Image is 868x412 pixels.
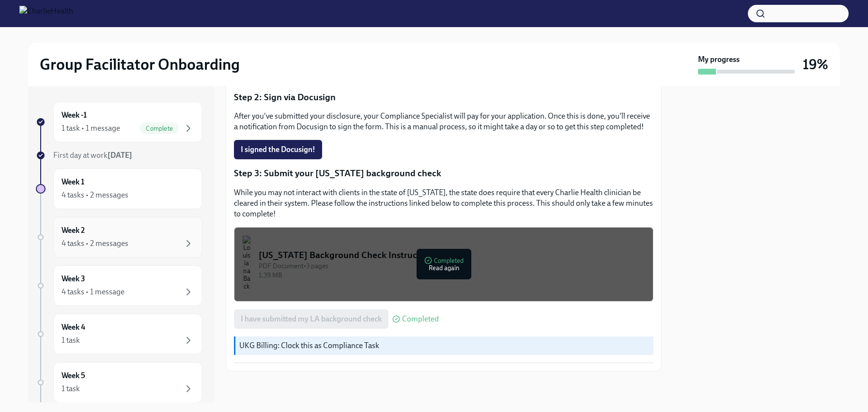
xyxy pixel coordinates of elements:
[234,167,653,180] p: Step 3: Submit your [US_STATE] background check
[259,271,645,280] div: 1.39 MB
[402,315,439,323] span: Completed
[62,322,85,333] h6: Week 4
[803,56,828,73] h3: 19%
[239,340,650,351] p: UKG Billing: Clock this as Compliance Task
[234,187,653,219] p: While you may not interact with clients in the state of [US_STATE], the state does require that e...
[62,335,80,346] div: 1 task
[242,235,251,293] img: Louisiana Background Check Instructions
[36,217,202,258] a: Week 24 tasks • 2 messages
[36,265,202,306] a: Week 34 tasks • 1 message
[62,123,120,134] div: 1 task • 1 message
[36,362,202,403] a: Week 51 task
[62,238,128,249] div: 4 tasks • 2 messages
[36,168,202,209] a: Week 14 tasks • 2 messages
[36,150,202,161] a: First day at work[DATE]
[241,145,315,154] span: I signed the Docusign!
[62,225,85,236] h6: Week 2
[62,370,85,381] h6: Week 5
[62,383,80,394] div: 1 task
[36,314,202,354] a: Week 41 task
[62,177,84,187] h6: Week 1
[62,190,128,200] div: 4 tasks • 2 messages
[698,54,740,65] strong: My progress
[53,151,132,160] span: First day at work
[62,110,87,121] h6: Week -1
[259,261,645,271] div: PDF Document • 3 pages
[19,6,73,21] img: CharlieHealth
[234,91,653,104] p: Step 2: Sign via Docusign
[62,274,85,284] h6: Week 3
[234,227,653,302] button: [US_STATE] Background Check InstructionsPDF Document•3 pages1.39 MBCompletedRead again
[108,151,132,160] strong: [DATE]
[40,55,240,74] h2: Group Facilitator Onboarding
[62,287,124,297] div: 4 tasks • 1 message
[234,111,653,132] p: After you've submitted your disclosure, your Compliance Specialist will pay for your application....
[36,102,202,142] a: Week -11 task • 1 messageComplete
[259,249,645,261] div: [US_STATE] Background Check Instructions
[140,125,179,132] span: Complete
[234,140,322,159] button: I signed the Docusign!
